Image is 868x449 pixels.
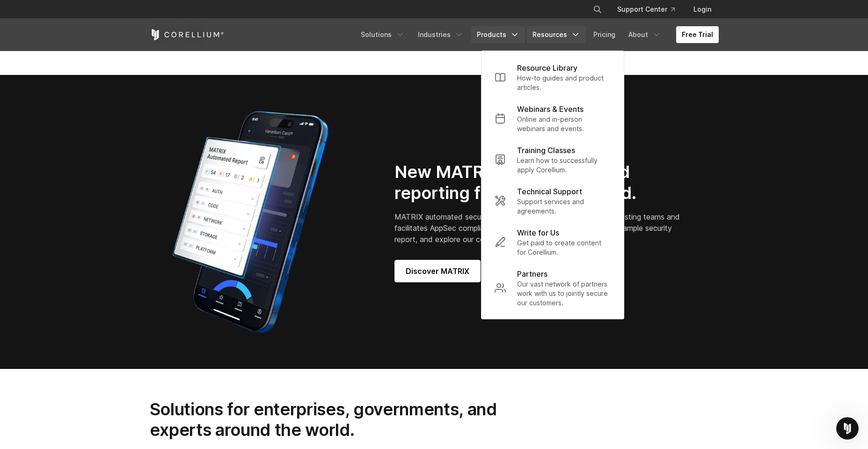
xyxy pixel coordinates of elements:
[589,1,606,18] button: Search
[517,268,547,280] p: Partners
[394,211,683,245] p: MATRIX automated security testing accelerates the work of pentesting teams and facilitates AppSec...
[487,98,618,139] a: Webinars & Events Online and in-person webinars and events.
[150,29,224,40] a: Corellium Home
[517,280,611,308] p: Our vast network of partners work with us to jointly secure our customers.
[394,162,683,204] h2: New MATRIX automation and reporting for iOS and Android.
[517,227,559,238] p: Write for Us
[517,145,575,156] p: Training Classes
[355,26,410,43] a: Solutions
[487,180,618,221] a: Technical Support Support services and agreements.
[150,105,351,339] img: Corellium_MATRIX_Hero_1_1x
[517,74,611,92] p: How-to guides and product articles.
[686,1,719,18] a: Login
[582,1,719,18] div: Navigation Menu
[150,399,523,441] h2: Solutions for enterprises, governments, and experts around the world.
[471,26,525,43] a: Products
[517,103,584,115] p: Webinars & Events
[487,263,618,313] a: Partners Our vast network of partners work with us to jointly secure our customers.
[517,186,582,197] p: Technical Support
[527,26,586,43] a: Resources
[610,1,682,18] a: Support Center
[517,197,611,216] p: Support services and agreements.
[517,115,611,133] p: Online and in-person webinars and events.
[412,26,469,43] a: Industries
[406,265,469,277] span: Discover MATRIX
[487,139,618,180] a: Training Classes Learn how to successfully apply Corellium.
[487,57,618,98] a: Resource Library How-to guides and product articles.
[355,26,719,43] div: Navigation Menu
[676,26,719,43] a: Free Trial
[588,26,621,43] a: Pricing
[487,221,618,263] a: Write for Us Get paid to create content for Corellium.
[517,156,611,175] p: Learn how to successfully apply Corellium.
[623,26,667,43] a: About
[836,417,859,440] iframe: Intercom live chat
[394,260,481,282] a: Discover MATRIX
[517,62,577,74] p: Resource Library
[517,238,611,257] p: Get paid to create content for Corellium.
